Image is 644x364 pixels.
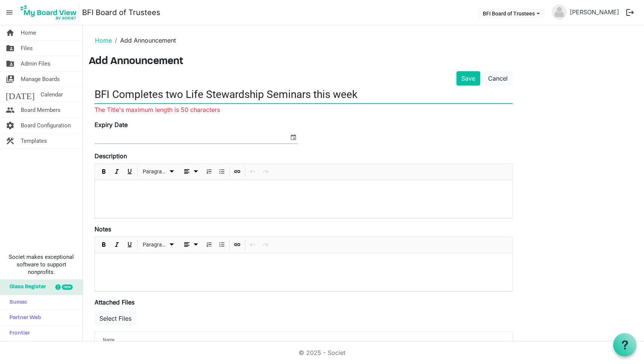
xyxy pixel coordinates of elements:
button: Numbered List [204,240,214,249]
span: Manage Boards [21,72,60,87]
li: Add Announcement [112,36,176,45]
h3: Add Announcement [89,55,638,68]
button: Bulleted List [217,167,227,176]
a: [PERSON_NAME] [567,5,622,20]
div: Bold [98,237,110,253]
div: Bulleted List [215,237,228,253]
div: Italic [110,237,123,253]
img: My Board View Logo [18,3,79,22]
div: Alignments [179,237,203,253]
span: select [289,132,298,142]
span: folder_shared [6,56,15,71]
button: dropdownbutton [180,240,201,249]
div: Bold [98,164,110,180]
span: Partner Web [6,310,41,326]
span: Board Configuration [21,118,71,133]
span: [DATE] [6,87,35,102]
div: new [62,284,73,290]
img: no-profile-picture.svg [552,5,567,20]
input: Title [95,86,513,103]
div: Bulleted List [215,164,228,180]
span: Frontier [6,326,30,341]
button: Underline [125,167,135,176]
span: settings [6,118,15,133]
button: Underline [125,240,135,249]
a: © 2025 - Societ [299,349,345,356]
span: Board Members [21,102,61,118]
span: switch_account [6,72,15,87]
button: BFI Board of Trustees dropdownbutton [478,8,545,18]
button: Bulleted List [217,240,227,249]
span: folder_shared [6,41,15,56]
button: Paragraph dropdownbutton [140,240,177,249]
label: Expiry Date [95,120,128,129]
span: home [6,25,15,40]
a: BFI Board of Trustees [82,5,160,20]
button: Insert Link [232,167,243,176]
button: dropdownbutton [180,167,201,176]
button: Select Files [95,311,136,326]
span: Name [103,337,114,343]
button: Italic [112,240,122,249]
button: Paragraph dropdownbutton [140,167,177,176]
span: Admin Files [21,56,50,71]
span: Sumac [6,295,27,310]
span: Paragraph [143,167,167,176]
span: Calendar [41,87,63,102]
div: Alignments [179,164,203,180]
span: The Title's maximum length is 50 characters [95,106,220,113]
div: Underline [123,237,136,253]
a: My Board View Logo [18,3,82,22]
button: logout [622,5,638,20]
span: menu [2,5,17,20]
button: Bold [99,167,109,176]
span: Home [21,25,36,40]
span: construction [6,133,15,148]
div: Insert Link [231,164,244,180]
div: Formats [139,164,179,180]
label: Notes [95,225,111,234]
button: Save [456,71,480,86]
span: Paragraph [143,240,167,249]
a: Cancel [483,71,513,86]
button: Bold [99,240,109,249]
span: people [6,102,15,118]
div: Numbered List [203,237,215,253]
span: Files [21,41,33,56]
div: Formats [139,237,179,253]
div: Italic [110,164,123,180]
div: Insert Link [231,237,244,253]
div: Numbered List [203,164,215,180]
label: Attached Files [95,298,134,307]
span: Societ makes exceptional software to support nonprofits. [3,253,79,276]
span: Glass Register [6,280,46,295]
button: Insert Link [232,240,243,249]
button: Italic [112,167,122,176]
span: Templates [21,133,47,148]
a: Home [95,37,112,44]
label: Description [95,151,127,161]
div: Underline [123,164,136,180]
button: Numbered List [204,167,214,176]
